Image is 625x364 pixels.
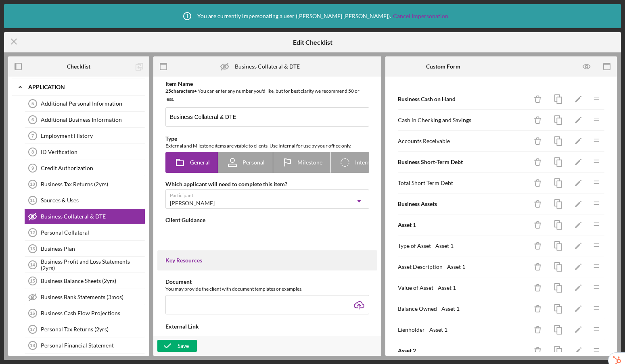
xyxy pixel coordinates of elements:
[41,213,145,220] div: Business Collateral & DTE
[30,311,35,316] tspan: 16
[24,208,145,225] a: Business Collateral & DTE
[24,128,145,144] a: 7Employment History
[355,159,375,166] span: Internal
[24,241,145,257] a: 13Business Plan
[30,262,35,267] tspan: 14
[41,133,145,139] div: Employment History
[41,181,145,187] div: Business Tax Returns (2yrs)
[398,306,528,312] div: Balance Owned - Asset 1
[398,221,416,228] b: Asset 1
[165,217,369,223] div: Client Guidance
[24,321,145,337] a: 17Personal Tax Returns (2yrs)
[165,87,369,103] div: You can enter any number you'd like, but for best clarity we recommend 50 or less.
[165,135,369,142] div: Type
[31,166,34,171] tspan: 9
[398,138,528,144] div: Accounts Receivable
[30,343,35,348] tspan: 18
[31,117,34,122] tspan: 6
[24,305,145,321] a: 16Business Cash Flow Projections
[30,198,35,203] tspan: 11
[30,327,35,332] tspan: 17
[426,63,460,70] b: Custom Form
[398,200,437,207] b: Business Assets
[165,181,369,187] div: Which applicant will need to complete this item?
[30,279,35,283] tspan: 15
[24,225,145,241] a: 12Personal Collateral
[41,229,145,236] div: Personal Collateral
[41,278,145,284] div: Business Balance Sheets (2yrs)
[398,243,528,249] div: Type of Asset - Asset 1
[41,245,145,252] div: Business Plan
[41,310,145,316] div: Business Cash Flow Projections
[398,264,528,270] div: Asset Description - Asset 1
[235,63,300,70] div: Business Collateral & DTE
[31,133,34,138] tspan: 7
[41,342,145,349] div: Personal Financial Statement
[393,13,448,19] a: Cancel Impersonation
[398,327,528,333] div: Lienholder - Asset 1
[178,340,189,352] div: Save
[41,116,145,123] div: Additional Business Information
[242,159,265,166] span: Personal
[24,192,145,208] a: 11Sources & Uses
[41,149,145,155] div: ID Verification
[24,176,145,192] a: 10Business Tax Returns (2yrs)
[24,144,145,160] a: 8ID Verification
[170,200,215,206] div: [PERSON_NAME]
[297,159,322,166] span: Milestone
[165,330,369,338] div: You may link to additional resources or videos on third party web sites.
[293,39,332,46] h5: Edit Checklist
[30,230,35,235] tspan: 12
[177,6,448,26] div: You are currently impersonating a user ( [PERSON_NAME] [PERSON_NAME] ).
[165,142,369,150] div: External and Milestone items are visible to clients. Use Internal for use by your office only.
[24,112,145,128] a: 6Additional Business Information
[31,101,34,106] tspan: 5
[41,294,145,300] div: Business Bank Statements (3mos)
[165,81,369,87] div: Item Name
[398,347,416,354] b: Asset 2
[165,323,369,330] div: External Link
[28,83,65,90] b: Application
[24,337,145,354] a: 18Personal Financial Statement
[398,117,528,123] div: Cash in Checking and Savings
[67,63,90,70] b: Checklist
[24,96,145,112] a: 5Additional Personal Information
[30,246,35,251] tspan: 13
[165,279,369,285] div: Document
[24,289,145,305] a: Business Bank Statements (3mos)
[41,100,145,107] div: Additional Personal Information
[165,88,197,94] b: 25 character s •
[398,180,528,186] div: Total Short Term Debt
[24,257,145,273] a: 14Business Profit and Loss Statements (2yrs)
[41,326,145,333] div: Personal Tax Returns (2yrs)
[41,197,145,204] div: Sources & Uses
[41,258,145,271] div: Business Profit and Loss Statements (2yrs)
[165,257,369,264] div: Key Resources
[398,158,463,165] b: Business Short-Term Debt
[190,159,210,166] span: General
[24,273,145,289] a: 15Business Balance Sheets (2yrs)
[31,150,34,154] tspan: 8
[24,160,145,176] a: 9Credit Authorization
[41,165,145,171] div: Credit Authorization
[398,285,528,291] div: Value of Asset - Asset 1
[165,285,369,293] div: You may provide the client with document templates or examples.
[398,96,456,102] b: Business Cash on Hand
[30,182,35,187] tspan: 10
[157,340,197,352] button: Save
